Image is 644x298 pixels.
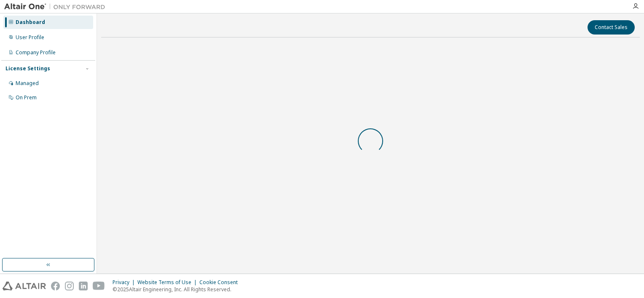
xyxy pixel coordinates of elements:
[79,282,88,290] img: linkedin.svg
[113,279,137,286] div: Privacy
[113,286,243,293] p: © 2025 Altair Engineering, Inc. All Rights Reserved.
[588,20,635,35] button: Contact Sales
[16,19,45,26] div: Dashboard
[16,94,37,101] div: On Prem
[93,282,105,290] img: youtube.svg
[199,279,243,286] div: Cookie Consent
[16,80,39,87] div: Managed
[16,34,44,41] div: User Profile
[137,279,199,286] div: Website Terms of Use
[5,65,50,72] div: License Settings
[4,3,110,11] img: Altair One
[51,282,60,290] img: facebook.svg
[16,49,56,56] div: Company Profile
[3,282,46,290] img: altair_logo.svg
[65,282,74,290] img: instagram.svg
